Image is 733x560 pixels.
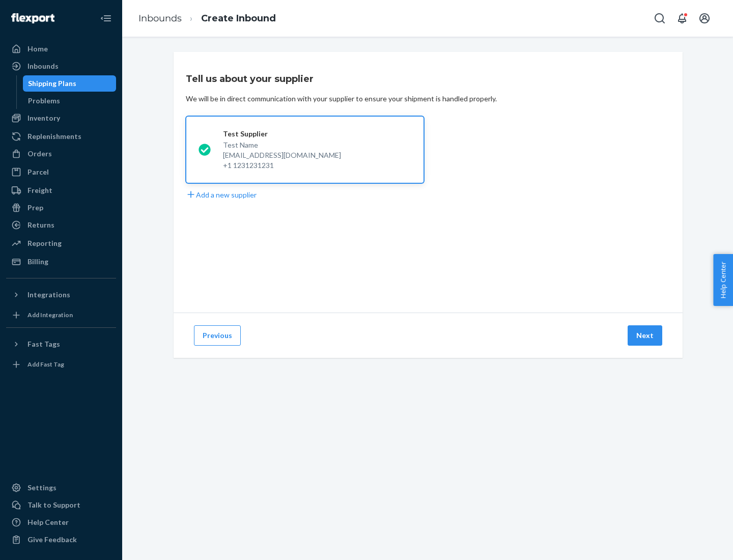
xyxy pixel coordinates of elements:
div: Replenishments [27,131,81,142]
button: Integrations [6,287,116,303]
button: Next [628,325,662,346]
a: Inventory [6,110,116,126]
div: Settings [27,483,57,493]
div: Integrations [27,290,70,300]
img: Flexport logo [11,13,54,23]
a: Freight [6,182,116,199]
a: Returns [6,217,116,233]
button: Fast Tags [6,336,116,352]
a: Add Integration [6,307,116,323]
a: Home [6,41,116,57]
button: Open notifications [672,8,692,29]
a: Settings [6,480,116,496]
div: Give Feedback [27,535,77,545]
div: Reporting [27,238,62,248]
div: Add Fast Tag [27,360,64,369]
a: Parcel [6,164,116,180]
a: Create Inbound [201,13,276,24]
button: Open account menu [694,8,715,29]
button: Add a new supplier [186,189,257,200]
a: Inbounds [6,58,116,74]
div: Parcel [27,167,49,177]
button: Previous [194,325,241,346]
button: Open Search Box [650,8,670,29]
ol: breadcrumbs [130,4,284,34]
div: Talk to Support [27,500,80,510]
div: Prep [27,203,43,213]
a: Help Center [6,514,116,530]
a: Prep [6,200,116,216]
a: Orders [6,146,116,162]
div: Problems [28,96,60,106]
div: Returns [27,220,54,230]
a: Add Fast Tag [6,356,116,373]
div: Orders [27,149,52,159]
div: Fast Tags [27,339,60,349]
a: Inbounds [138,13,182,24]
button: Help Center [713,254,733,306]
a: Reporting [6,235,116,251]
a: Problems [23,93,117,109]
button: Give Feedback [6,531,116,548]
div: Billing [27,257,48,267]
div: Help Center [27,517,69,527]
div: Home [27,44,48,54]
div: We will be in direct communication with your supplier to ensure your shipment is handled properly. [186,94,497,104]
h3: Tell us about your supplier [186,72,314,86]
div: Add Integration [27,311,73,319]
a: Shipping Plans [23,75,117,92]
a: Replenishments [6,128,116,145]
div: Freight [27,185,52,195]
div: Inventory [27,113,60,123]
a: Talk to Support [6,497,116,513]
a: Billing [6,254,116,270]
div: Inbounds [27,61,59,71]
div: Shipping Plans [28,78,76,89]
button: Close Navigation [96,8,116,29]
